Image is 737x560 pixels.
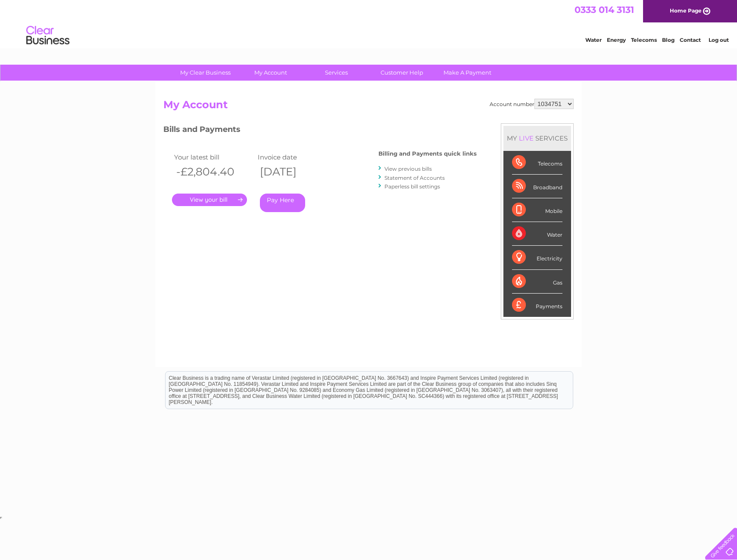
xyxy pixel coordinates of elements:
[172,151,256,163] td: Your latest bill
[575,4,634,15] a: 0333 014 3131
[366,65,437,81] a: Customer Help
[163,99,574,115] h2: My Account
[512,270,562,294] div: Gas
[662,37,675,43] a: Blog
[512,294,562,317] div: Payments
[384,166,432,172] a: View previous bills
[235,65,306,81] a: My Account
[378,150,477,157] h4: Billing and Payments quick links
[256,151,339,163] td: Invoice date
[512,222,562,246] div: Water
[301,65,372,81] a: Services
[512,151,562,175] div: Telecoms
[503,126,571,150] div: MY SERVICES
[166,5,573,42] div: Clear Business is a trading name of Verastar Limited (registered in [GEOGRAPHIC_DATA] No. 3667643...
[680,37,701,43] a: Contact
[517,134,535,142] div: LIVE
[585,37,602,43] a: Water
[631,37,657,43] a: Telecoms
[384,183,440,190] a: Paperless bill settings
[432,65,503,81] a: Make A Payment
[384,175,445,181] a: Statement of Accounts
[512,246,562,269] div: Electricity
[512,198,562,222] div: Mobile
[512,175,562,198] div: Broadband
[163,123,477,138] h3: Bills and Payments
[607,37,626,43] a: Energy
[260,194,305,212] a: Pay Here
[172,194,247,206] a: .
[709,37,729,43] a: Log out
[172,163,256,181] th: -£2,804.40
[490,99,574,109] div: Account number
[256,163,339,181] th: [DATE]
[170,65,241,81] a: My Clear Business
[26,22,70,49] img: logo.png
